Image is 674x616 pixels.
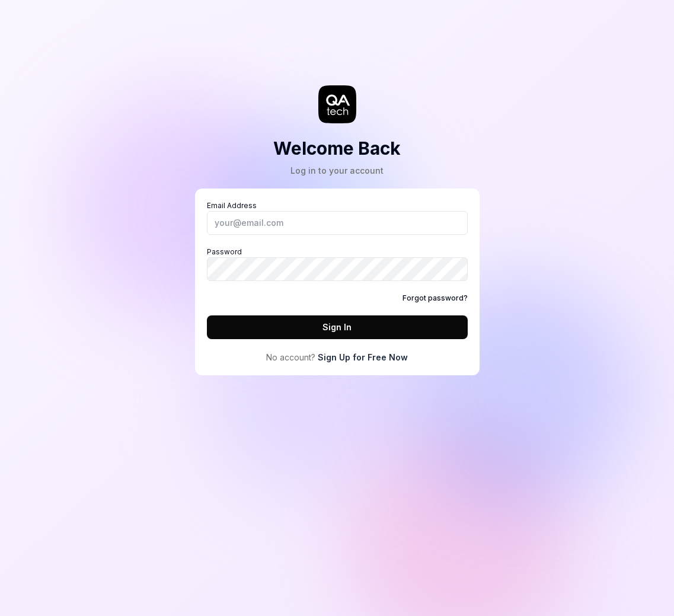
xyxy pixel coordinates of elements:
[266,351,315,363] span: No account?
[273,164,401,177] div: Log in to your account
[207,247,468,281] label: Password
[207,257,468,281] input: Password
[273,135,401,162] h2: Welcome Back
[207,211,468,235] input: Email Address
[403,293,468,304] a: Forgot password?
[207,315,468,339] button: Sign In
[318,351,408,363] a: Sign Up for Free Now
[207,200,468,235] label: Email Address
